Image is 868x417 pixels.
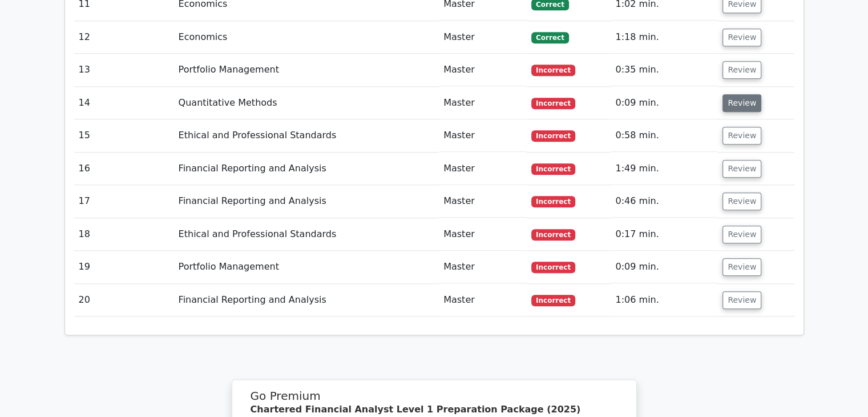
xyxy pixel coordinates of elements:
td: Financial Reporting and Analysis [174,185,439,218]
td: Ethical and Professional Standards [174,218,439,251]
td: Master [439,54,527,86]
button: Review [722,160,761,178]
td: 1:49 min. [611,153,718,185]
td: Master [439,251,527,283]
td: Portfolio Management [174,251,439,283]
td: Ethical and Professional Standards [174,119,439,152]
td: Economics [174,21,439,54]
td: Master [439,153,527,185]
button: Review [722,193,761,210]
td: 0:09 min. [611,87,718,119]
td: Master [439,87,527,119]
td: 19 [74,251,174,283]
td: 1:18 min. [611,21,718,54]
td: 0:09 min. [611,251,718,283]
td: 1:06 min. [611,284,718,316]
td: 12 [74,21,174,54]
td: Quantitative Methods [174,87,439,119]
td: 18 [74,218,174,251]
td: Financial Reporting and Analysis [174,284,439,316]
button: Review [722,226,761,243]
td: 13 [74,54,174,86]
td: 20 [74,284,174,316]
button: Review [722,29,761,46]
td: Master [439,119,527,152]
span: Incorrect [531,130,575,142]
button: Review [722,258,761,276]
span: Incorrect [531,163,575,175]
td: Portfolio Management [174,54,439,86]
td: Master [439,185,527,218]
td: 16 [74,153,174,185]
td: 0:35 min. [611,54,718,86]
span: Incorrect [531,229,575,240]
td: 14 [74,87,174,119]
span: Incorrect [531,262,575,273]
button: Review [722,291,761,309]
td: Master [439,21,527,54]
span: Incorrect [531,98,575,109]
button: Review [722,94,761,112]
td: 17 [74,185,174,218]
span: Incorrect [531,65,575,76]
span: Correct [531,32,568,43]
td: 0:46 min. [611,185,718,218]
td: Master [439,284,527,316]
span: Incorrect [531,295,575,306]
button: Review [722,127,761,145]
td: Master [439,218,527,251]
td: 15 [74,119,174,152]
span: Incorrect [531,196,575,207]
td: 0:17 min. [611,218,718,251]
button: Review [722,61,761,79]
td: Financial Reporting and Analysis [174,153,439,185]
td: 0:58 min. [611,119,718,152]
